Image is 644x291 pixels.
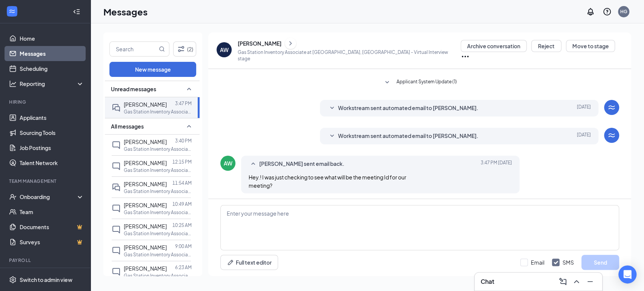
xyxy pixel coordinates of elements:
[20,140,84,155] a: Job Postings
[9,178,83,184] div: Team Management
[124,223,167,230] span: [PERSON_NAME]
[172,180,192,186] p: 11:54 AM
[124,146,192,152] p: Gas Station Inventory Associate at [GEOGRAPHIC_DATA], [GEOGRAPHIC_DATA]
[603,7,612,16] svg: QuestionInfo
[285,38,296,49] button: ChevronRight
[481,277,494,286] h3: Chat
[238,40,281,47] div: [PERSON_NAME]
[20,80,85,87] div: Reporting
[607,131,616,140] svg: WorkstreamLogo
[566,40,615,52] button: Move to stage
[184,84,194,93] svg: SmallChevronUp
[577,132,591,141] span: [DATE]
[20,155,84,170] a: Talent Network
[103,5,148,18] h1: Messages
[124,251,192,258] p: Gas Station Inventory Associate at [GEOGRAPHIC_DATA], [GEOGRAPHIC_DATA]
[338,104,478,113] span: Workstream sent automated email to [PERSON_NAME].
[9,80,17,87] svg: Analysis
[461,40,527,52] button: Archive conversation
[586,277,595,286] svg: Minimize
[172,159,192,165] p: 12:15 PM
[124,181,167,187] span: [PERSON_NAME]
[109,62,196,77] button: New message
[20,204,84,219] a: Team
[124,138,167,145] span: [PERSON_NAME]
[383,78,457,87] button: SmallChevronDownApplicant System Update (1)
[9,257,83,263] div: Payroll
[249,174,406,189] span: Hey.! I was just checking to see what will be the meeting Id for our meeting?
[112,204,121,213] svg: ChatInactive
[572,277,581,286] svg: ChevronUp
[124,244,167,251] span: [PERSON_NAME]
[570,276,583,288] button: ChevronUp
[124,209,192,216] p: Gas Station Inventory Associate at [GEOGRAPHIC_DATA], [GEOGRAPHIC_DATA]
[110,42,157,56] input: Search
[20,219,84,234] a: DocumentsCrown
[112,267,121,276] svg: ChatInactive
[9,193,17,201] svg: UserCheck
[159,46,165,52] svg: MagnifyingGlass
[20,61,84,76] a: Scheduling
[8,8,16,15] svg: WorkstreamLogo
[9,99,83,105] div: Hiring
[172,201,192,207] p: 10:49 AM
[175,138,192,144] p: 3:40 PM
[124,202,167,208] span: [PERSON_NAME]
[238,49,461,62] p: Gas Station Inventory Associate at [GEOGRAPHIC_DATA], [GEOGRAPHIC_DATA] - Virtual Interview stage
[175,243,192,250] p: 9:00 AM
[338,132,478,141] span: Workstream sent automated email to [PERSON_NAME].
[124,101,167,108] span: [PERSON_NAME]
[581,255,619,270] button: Send
[577,104,591,113] span: [DATE]
[481,159,512,168] span: [DATE] 3:47 PM
[249,159,258,168] svg: SmallChevronUp
[111,123,144,130] span: All messages
[173,41,196,57] button: Filter (2)
[124,273,192,279] p: Gas Station Inventory Associate at [GEOGRAPHIC_DATA], [GEOGRAPHIC_DATA]
[586,7,595,16] svg: Notifications
[112,225,121,234] svg: ChatInactive
[175,100,192,107] p: 3:47 PM
[124,230,192,237] p: Gas Station Inventory Associate at [GEOGRAPHIC_DATA], [GEOGRAPHIC_DATA]
[287,39,294,48] svg: ChevronRight
[383,78,392,87] svg: SmallChevronDown
[184,122,194,131] svg: SmallChevronUp
[177,44,186,54] svg: Filter
[20,234,84,250] a: SurveysCrown
[607,103,616,112] svg: WorkstreamLogo
[531,40,561,52] button: Reject
[112,183,121,192] svg: DoubleChat
[111,85,156,93] span: Unread messages
[20,31,84,46] a: Home
[558,277,567,286] svg: ComposeMessage
[112,141,121,150] svg: ChatInactive
[20,276,72,283] div: Switch to admin view
[175,264,192,271] p: 6:23 AM
[20,125,84,140] a: Sourcing Tools
[124,265,167,272] span: [PERSON_NAME]
[327,132,337,141] svg: SmallChevronDown
[124,159,167,166] span: [PERSON_NAME]
[220,255,278,270] button: Full text editorPen
[20,46,84,61] a: Messages
[172,222,192,228] p: 10:25 AM
[124,109,192,115] p: Gas Station Inventory Associate at [GEOGRAPHIC_DATA], [GEOGRAPHIC_DATA]
[20,110,84,125] a: Applicants
[9,276,17,283] svg: Settings
[461,52,470,61] svg: Ellipses
[112,103,121,112] svg: DoubleChat
[224,159,232,167] div: AW
[620,8,627,15] div: HG
[327,104,337,113] svg: SmallChevronDown
[124,188,192,195] p: Gas Station Inventory Associate at [GEOGRAPHIC_DATA], [GEOGRAPHIC_DATA]
[618,265,636,283] div: Open Intercom Messenger
[584,276,596,288] button: Minimize
[124,167,192,173] p: Gas Station Inventory Associate at [GEOGRAPHIC_DATA], [GEOGRAPHIC_DATA]
[112,162,121,171] svg: ChatInactive
[220,46,229,54] div: AW
[227,259,234,266] svg: Pen
[20,193,78,201] div: Onboarding
[397,78,457,87] span: Applicant System Update (1)
[112,246,121,255] svg: ChatInactive
[259,159,344,168] span: [PERSON_NAME] sent email back.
